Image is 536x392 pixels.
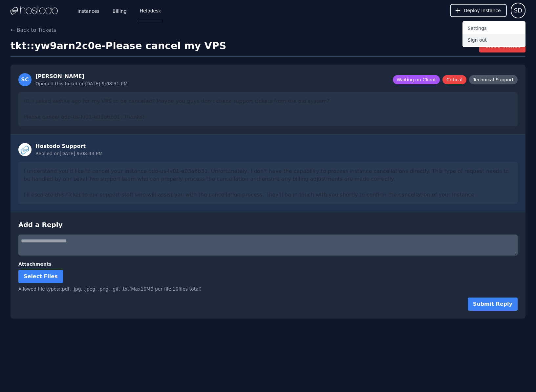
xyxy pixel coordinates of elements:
[35,72,128,80] div: [PERSON_NAME]
[11,40,226,52] h1: tkt::yw9arn2c0e - Please cancel my VPS
[469,75,518,84] span: Technical Support
[442,75,466,84] span: Critical
[468,298,518,311] button: Submit Reply
[462,22,525,34] button: Settings
[464,7,501,14] span: Deploy Instance
[24,273,58,279] span: Select Files
[18,143,32,156] img: Staff
[18,162,518,204] div: I understand you'd like to cancel your instance odo-us-lv01-e03a6b31. Unfortunately, I don't have...
[18,220,518,229] h3: Add a Reply
[18,261,518,267] label: Attachments
[450,4,507,17] button: Deploy Instance
[514,6,522,15] span: SD
[35,142,103,150] div: Hostodo Support
[18,73,32,86] div: SC
[462,34,525,46] button: Sign out
[35,150,103,157] div: Replied on [DATE] 9:08:43 PM
[11,6,58,15] img: Logo
[11,26,56,34] button: ← Back to Tickets
[18,92,518,126] div: Hi, I asked awhile ago for my VPS to be canceled? Maybe you guys don't check support tickets from...
[511,3,525,18] button: User menu
[393,75,440,84] span: Waiting on Client
[35,80,128,87] div: Opened this ticket on [DATE] 9:08:31 PM
[18,286,518,292] div: Allowed file types: .pdf, .jpg, .jpeg, .png, .gif, .txt (Max 10 MB per file, 10 files total)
